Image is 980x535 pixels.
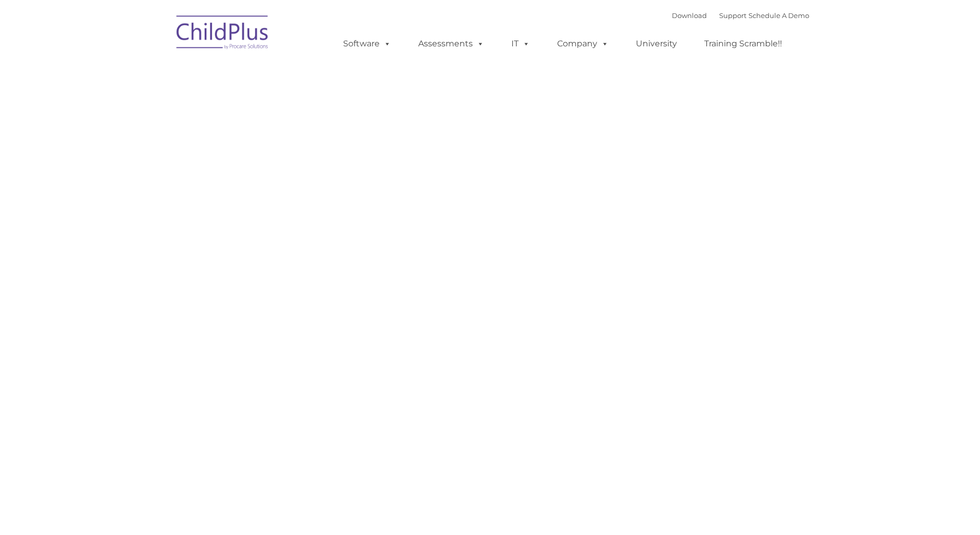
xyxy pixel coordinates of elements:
[333,33,401,54] a: Software
[694,33,792,54] a: Training Scramble!!
[719,11,746,20] a: Support
[501,33,540,54] a: IT
[672,11,707,20] a: Download
[171,8,274,60] img: ChildPlus by Procare Solutions
[626,33,687,54] a: University
[547,33,619,54] a: Company
[749,11,809,20] a: Schedule A Demo
[408,33,494,54] a: Assessments
[672,11,809,20] font: |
